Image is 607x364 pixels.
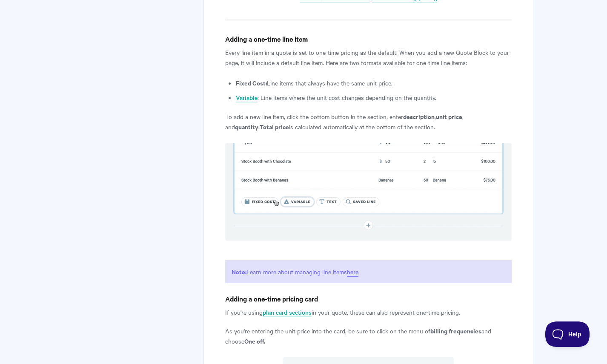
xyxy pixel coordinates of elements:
a: plan card sections [263,308,312,317]
a: Variable [236,93,258,102]
h4: Adding a one-time line item [225,34,512,44]
p: Learn more about managing line items . [225,260,512,283]
strong: Fixed Cost: [236,78,267,87]
iframe: Toggle Customer Support [545,321,590,347]
li: : Line items where the unit cost changes depending on the quantity. [236,92,512,102]
strong: Total price [260,122,289,131]
p: Every line item in a quote is set to one-time pricing as the default. When you add a new Quote Bl... [225,47,512,68]
p: To add a new line item, click the bottom button in the section, enter , , and . is calculated aut... [225,111,512,132]
strong: Note: [232,267,246,276]
h4: Adding a one-time pricing card [225,293,512,304]
p: As you're entering the unit price into the card, be sure to click on the menu of and choose [225,326,512,346]
strong: quantity [235,122,258,131]
strong: billing frequencies [430,326,481,335]
strong: One off. [244,336,265,345]
a: here [347,267,358,277]
strong: description [403,112,435,121]
strong: unit price [436,112,462,121]
p: If you're using in your quote, these can also represent one-time pricing. [225,307,512,317]
li: Line items that always have the same unit price. [236,78,512,88]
